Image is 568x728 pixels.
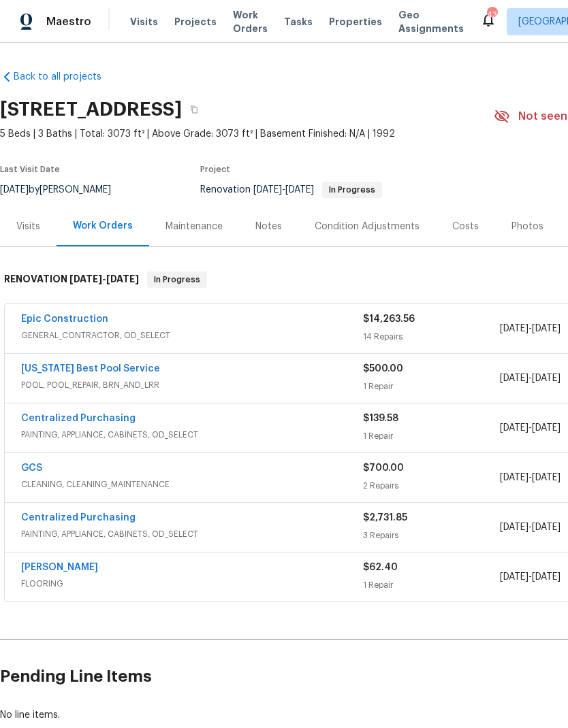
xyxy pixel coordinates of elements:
[532,423,561,433] span: [DATE]
[500,520,561,534] span: -
[21,414,136,423] a: Centralized Purchasing
[285,185,314,195] span: [DATE]
[500,322,561,335] span: -
[69,274,139,284] span: -
[174,15,217,29] span: Projects
[363,529,500,542] div: 3 Repairs
[329,15,382,29] span: Properties
[21,364,160,374] a: [US_STATE] Best Pool Service
[21,527,363,541] span: PAINTING, APPLIANCE, CABINETS, OD_SELECT
[532,374,561,383] span: [DATE]
[233,8,268,35] span: Work Orders
[284,17,313,27] span: Tasks
[500,423,528,433] span: [DATE]
[363,463,404,473] span: $700.00
[452,220,479,233] div: Costs
[363,513,407,523] span: $2,731.85
[21,463,42,473] a: GCS
[532,473,561,482] span: [DATE]
[165,220,223,233] div: Maintenance
[398,8,464,35] span: Geo Assignments
[21,428,363,442] span: PAINTING, APPLIANCE, CABINETS, OD_SELECT
[500,374,528,383] span: [DATE]
[106,274,139,284] span: [DATE]
[21,378,363,392] span: POOL, POOL_REPAIR, BRN_AND_LRR
[532,572,561,582] span: [DATE]
[4,271,139,288] h6: RENOVATION
[200,165,230,173] span: Project
[500,523,528,532] span: [DATE]
[21,478,363,491] span: CLEANING, CLEANING_MAINTENANCE
[532,523,561,532] span: [DATE]
[487,8,496,22] div: 43
[363,563,398,572] span: $62.40
[69,274,102,284] span: [DATE]
[363,314,415,324] span: $14,263.56
[21,563,98,572] a: [PERSON_NAME]
[253,185,282,195] span: [DATE]
[255,220,282,233] div: Notes
[511,220,543,233] div: Photos
[200,185,382,195] span: Renovation
[500,570,561,584] span: -
[363,429,500,443] div: 1 Repair
[130,15,158,29] span: Visits
[500,421,561,435] span: -
[500,572,528,582] span: [DATE]
[363,479,500,493] div: 2 Repairs
[46,15,91,29] span: Maestro
[363,414,398,423] span: $139.58
[363,380,500,393] div: 1 Repair
[253,185,314,195] span: -
[148,273,206,286] span: In Progress
[500,371,561,385] span: -
[532,324,561,333] span: [DATE]
[182,97,206,122] button: Copy Address
[73,219,133,233] div: Work Orders
[324,186,381,194] span: In Progress
[500,473,528,482] span: [DATE]
[21,577,363,591] span: FLOORING
[16,220,40,233] div: Visits
[363,364,403,374] span: $500.00
[21,314,108,324] a: Epic Construction
[500,324,528,333] span: [DATE]
[363,578,500,592] div: 1 Repair
[315,220,420,233] div: Condition Adjustments
[500,471,561,484] span: -
[21,513,136,523] a: Centralized Purchasing
[363,330,500,344] div: 14 Repairs
[21,329,363,342] span: GENERAL_CONTRACTOR, OD_SELECT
